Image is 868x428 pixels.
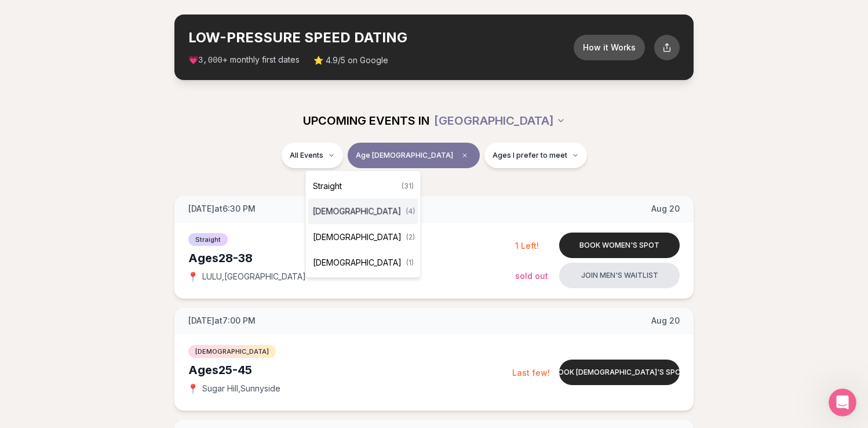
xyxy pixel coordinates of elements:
iframe: Intercom live chat [829,389,856,416]
span: ( 4 ) [406,207,415,216]
span: [DEMOGRAPHIC_DATA] [313,206,402,217]
span: ( 2 ) [406,233,415,242]
span: [DEMOGRAPHIC_DATA] [313,231,402,243]
span: [DEMOGRAPHIC_DATA] [313,257,402,269]
span: ( 1 ) [406,258,414,267]
span: ( 31 ) [402,182,414,191]
span: Straight [313,180,342,192]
